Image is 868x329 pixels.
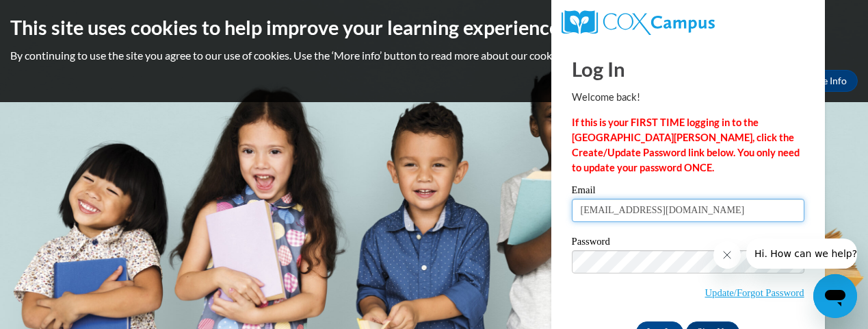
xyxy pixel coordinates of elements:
[572,55,804,83] h1: Log In
[572,90,804,105] p: Welcome back!
[572,117,800,173] strong: If this is your FIRST TIME logging in to the [GEOGRAPHIC_DATA][PERSON_NAME], click the Create/Upd...
[793,70,858,92] a: More Info
[813,274,857,318] iframe: Button to launch messaging window
[10,48,858,63] p: By continuing to use the site you agree to our use of cookies. Use the ‘More info’ button to read...
[572,236,804,250] label: Password
[713,241,741,269] iframe: Close message
[572,185,804,199] label: Email
[705,287,804,298] a: Update/Forgot Password
[562,10,715,35] img: COX Campus
[10,14,858,41] h2: This site uses cookies to help improve your learning experience.
[746,239,857,269] iframe: Message from company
